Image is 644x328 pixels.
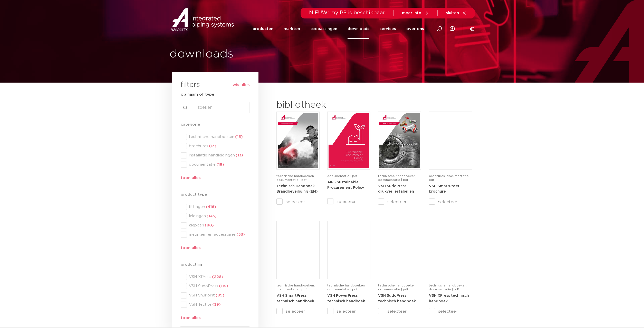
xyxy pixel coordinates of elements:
a: AIPS Sustainable Procurement Policy [327,180,364,190]
label: selecteer [429,308,472,314]
label: selecteer [378,308,421,314]
span: technische handboeken, documentatie | pdf [327,284,366,291]
a: sluiten [446,11,467,15]
h1: downloads [169,46,320,62]
a: VSH SudoPress drukverliestabellen [378,184,414,194]
img: FireProtection_A4TM_5007915_2025_2.0_EN-pdf.jpg [278,113,318,168]
strong: Technisch Handboek Brandbeveiliging (EN) [276,184,318,194]
a: meer info [402,11,429,15]
strong: VSH XPress technisch handboek [429,294,469,303]
span: technische handboeken, documentatie | pdf [276,284,315,291]
a: toepassingen [310,19,337,39]
img: VSH-SudoPress_A4PLT_5007706_2024-2.0_NL-pdf.jpg [379,113,420,168]
span: technische handboeken, documentatie | pdf [378,174,416,181]
span: meer info [402,11,421,15]
strong: VSH SudoPress technisch handboek [378,294,416,303]
strong: op naam of type [181,93,214,96]
label: selecteer [276,308,320,314]
img: VSH-SmartPress_A4TM_5009301_2023_2.0-EN-pdf.jpg [278,222,318,278]
label: selecteer [429,199,472,205]
span: technische handboeken, documentatie | pdf [429,284,467,291]
a: over ons [406,19,424,39]
a: producten [253,19,273,39]
h2: bibliotheek [276,99,368,111]
img: VSH-PowerPress_A4TM_5008817_2024_3.1_NL-pdf.jpg [329,222,369,278]
strong: VSH SmartPress brochure [429,184,459,194]
strong: VSH SmartPress technisch handboek [276,294,314,303]
a: VSH SmartPress brochure [429,184,459,194]
span: technische handboeken, documentatie | pdf [276,174,315,181]
img: VSH-SudoPress_A4TM_5001604-2023-3.0_NL-pdf.jpg [379,222,420,278]
a: VSH SmartPress technisch handboek [276,294,314,303]
label: selecteer [378,199,421,205]
h3: filters [181,79,200,91]
span: brochures, documentatie | pdf [429,174,470,181]
a: services [380,19,396,39]
img: Aips_A4Sustainable-Procurement-Policy_5011446_EN-pdf.jpg [329,113,369,168]
label: selecteer [327,308,370,314]
span: documentatie | pdf [327,174,357,177]
strong: VSH SudoPress drukverliestabellen [378,184,414,194]
a: VSH SudoPress technisch handboek [378,294,416,303]
a: markten [284,19,300,39]
nav: Menu [253,19,424,39]
span: technische handboeken, documentatie | pdf [378,284,416,291]
img: VSH-SmartPress_A4Brochure-5008016-2023_2.0_NL-pdf.jpg [430,113,471,168]
label: selecteer [327,198,370,205]
a: Technisch Handboek Brandbeveiliging (EN) [276,184,318,194]
span: NIEUW: myIPS is beschikbaar [309,10,385,15]
strong: VSH PowerPress technisch handboek [327,294,365,303]
a: downloads [348,19,369,39]
img: VSH-XPress_A4TM_5008762_2025_4.1_NL-pdf.jpg [430,222,471,278]
a: VSH PowerPress technisch handboek [327,294,365,303]
label: selecteer [276,199,320,205]
span: sluiten [446,11,459,15]
a: VSH XPress technisch handboek [429,294,469,303]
